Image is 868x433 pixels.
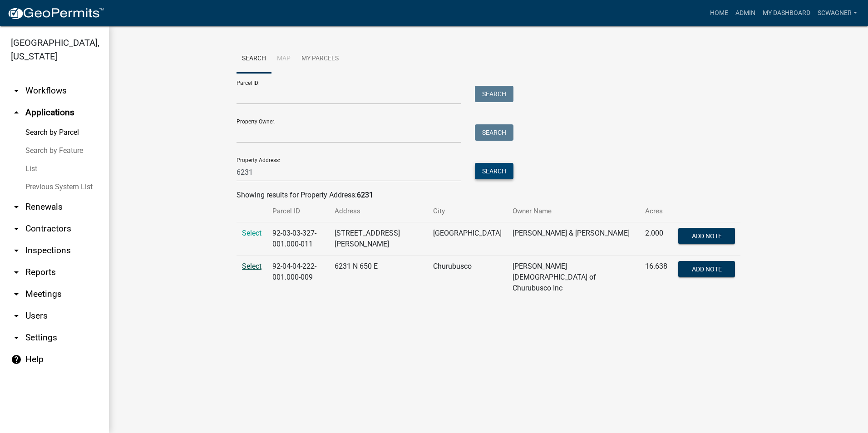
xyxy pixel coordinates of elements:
[11,107,22,118] i: arrow_drop_up
[678,261,735,277] button: Add Note
[267,201,329,222] th: Parcel ID
[428,201,507,222] th: City
[242,262,261,271] a: Select
[237,44,271,74] a: Search
[691,232,721,240] span: Add Note
[640,256,673,300] td: 16.638
[814,5,861,22] a: scwagner
[507,201,640,222] th: Owner Name
[691,266,721,273] span: Add Note
[357,191,373,199] strong: 6231
[11,223,22,234] i: arrow_drop_down
[296,44,344,74] a: My Parcels
[11,332,22,343] i: arrow_drop_down
[678,228,735,244] button: Add Note
[640,201,673,222] th: Acres
[706,5,732,22] a: Home
[428,256,507,300] td: Churubusco
[11,310,22,321] i: arrow_drop_down
[267,256,329,300] td: 92-04-04-222-001.000-009
[507,222,640,256] td: [PERSON_NAME] & [PERSON_NAME]
[475,86,513,102] button: Search
[242,229,261,237] a: Select
[507,256,640,300] td: [PERSON_NAME][DEMOGRAPHIC_DATA] of Churubusco Inc
[11,85,22,96] i: arrow_drop_down
[267,222,329,256] td: 92-03-03-327-001.000-011
[11,289,22,300] i: arrow_drop_down
[640,222,673,256] td: 2.000
[237,190,740,201] div: Showing results for Property Address:
[11,354,22,365] i: help
[475,163,513,179] button: Search
[11,202,22,212] i: arrow_drop_down
[11,267,22,278] i: arrow_drop_down
[329,256,428,300] td: 6231 N 650 E
[428,222,507,256] td: [GEOGRAPHIC_DATA]
[329,201,428,222] th: Address
[759,5,814,22] a: My Dashboard
[475,124,513,141] button: Search
[329,222,428,256] td: [STREET_ADDRESS][PERSON_NAME]
[11,245,22,256] i: arrow_drop_down
[732,5,759,22] a: Admin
